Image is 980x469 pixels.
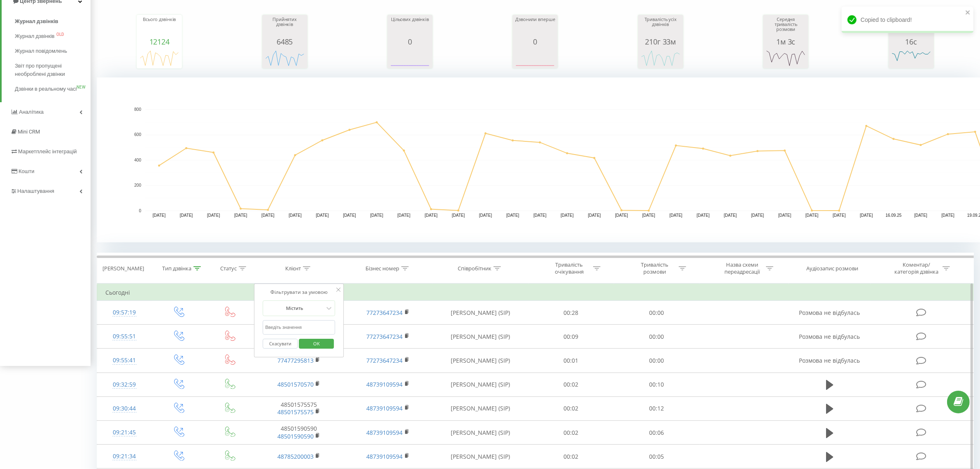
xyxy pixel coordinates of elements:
[15,47,67,55] span: Журнал повідомлень
[614,301,700,325] td: 00:00
[15,82,91,96] a: Дзвінки в реальному часіNEW
[805,213,819,218] text: [DATE]
[891,38,932,46] div: 16с
[720,261,764,275] div: Назва схеми переадресації
[105,401,144,417] div: 09:30:44
[433,421,528,445] td: [PERSON_NAME] (SIP)
[833,213,846,218] text: [DATE]
[263,320,335,335] input: Введіть значення
[528,325,614,349] td: 00:09
[965,9,971,17] button: close
[528,301,614,325] td: 00:28
[614,445,700,469] td: 00:05
[640,38,681,46] div: 210г 33м
[528,421,614,445] td: 00:02
[15,59,91,82] a: Звіт про пропущені необроблені дзвінки
[343,213,356,218] text: [DATE]
[799,333,860,340] span: Розмова не відбулась
[614,396,700,420] td: 00:12
[479,213,492,218] text: [DATE]
[134,183,141,188] text: 200
[15,62,86,78] span: Звіт про пропущені необроблені дзвінки
[263,339,298,349] button: Скасувати
[458,265,491,272] div: Співробітник
[389,38,431,46] div: 0
[433,325,528,349] td: [PERSON_NAME] (SIP)
[285,265,301,272] div: Клієнт
[547,261,591,275] div: Тривалість очікування
[799,309,860,317] span: Розмова не відбулась
[105,424,144,441] div: 09:21:45
[588,213,601,218] text: [DATE]
[433,445,528,469] td: [PERSON_NAME] (SIP)
[105,352,144,368] div: 09:55:41
[614,373,700,396] td: 00:10
[914,213,927,218] text: [DATE]
[891,46,932,70] svg: A chart.
[642,213,655,218] text: [DATE]
[751,213,764,218] text: [DATE]
[860,213,873,218] text: [DATE]
[15,44,91,59] a: Журнал повідомлень
[139,46,180,70] svg: A chart.
[305,337,328,350] span: OK
[134,133,141,137] text: 600
[514,17,556,38] div: Дзвонили вперше
[370,213,384,218] text: [DATE]
[153,213,166,218] text: [DATE]
[433,373,528,396] td: [PERSON_NAME] (SIP)
[180,213,193,218] text: [DATE]
[264,17,305,38] div: Прийнятих дзвінків
[389,46,431,70] svg: A chart.
[765,46,806,70] svg: A chart.
[398,213,411,218] text: [DATE]
[19,109,44,115] span: Аналiтика
[299,339,334,349] button: OK
[18,148,77,155] span: Маркетплейс інтеграцій
[105,377,144,393] div: 09:32:59
[277,432,314,440] a: 48501590590
[277,380,314,388] a: 48501570570
[367,429,403,436] a: 48739109594
[261,213,275,218] text: [DATE]
[389,17,431,38] div: Цільових дзвінків
[367,333,403,340] a: 77273647234
[452,213,465,218] text: [DATE]
[367,453,403,460] a: 48739109594
[640,46,681,70] svg: A chart.
[670,213,683,218] text: [DATE]
[18,129,40,135] span: Mini CRM
[207,213,220,218] text: [DATE]
[105,328,144,345] div: 09:55:51
[528,396,614,420] td: 00:02
[264,38,305,46] div: 6485
[15,85,77,93] span: Дзвінки в реальному часі
[97,284,974,301] td: Сьогодні
[234,213,247,218] text: [DATE]
[886,213,902,218] text: 16.09.25
[697,213,710,218] text: [DATE]
[425,213,438,218] text: [DATE]
[433,349,528,373] td: [PERSON_NAME] (SIP)
[533,213,547,218] text: [DATE]
[220,265,237,272] div: Статус
[367,356,403,364] a: 77273647234
[615,213,628,218] text: [DATE]
[277,408,314,416] a: 48501575575
[277,356,314,364] a: 77477295813
[264,46,305,70] svg: A chart.
[102,265,144,272] div: [PERSON_NAME]
[15,29,91,44] a: Журнал дзвінківOLD
[367,380,403,388] a: 48739109594
[765,17,806,38] div: Середня тривалість розмови
[15,14,91,29] a: Журнал дзвінків
[614,325,700,349] td: 00:00
[514,46,556,70] svg: A chart.
[892,261,940,275] div: Коментар/категорія дзвінка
